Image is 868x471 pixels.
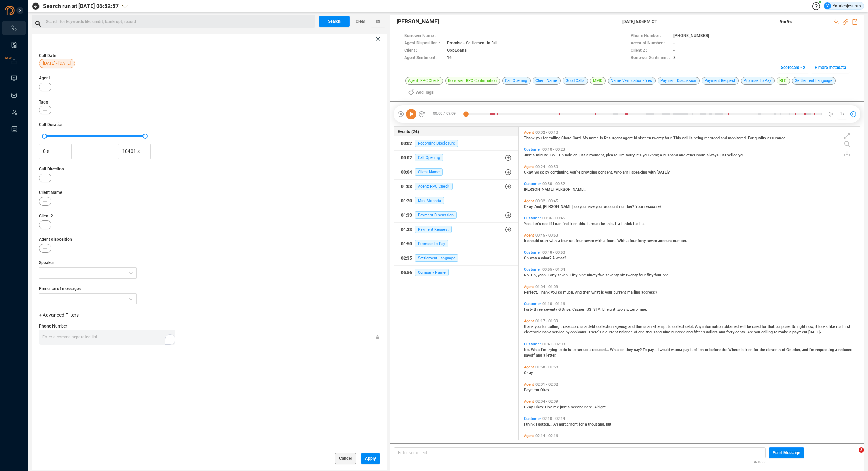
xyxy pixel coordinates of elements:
[2,21,26,35] li: Interactions
[589,136,600,140] span: name
[644,204,661,209] span: resocore?
[633,222,639,226] span: it's
[601,222,606,226] span: be
[630,239,638,243] span: four
[663,273,670,277] span: one.
[549,239,558,243] span: with
[401,195,412,206] div: 01:20
[524,273,531,277] span: No.
[568,347,572,352] span: is
[572,347,577,352] span: to
[533,153,536,157] span: a
[401,152,412,163] div: 00:02
[626,273,639,277] span: twenty
[615,222,618,226] span: L
[401,253,412,264] div: 02:35
[762,324,768,329] span: for
[576,239,584,243] span: four
[536,153,550,157] span: minute.
[606,153,619,157] span: please.
[634,330,638,335] span: of
[573,153,579,157] span: on
[531,347,541,352] span: What
[394,151,518,165] button: 00:02Call Opening
[401,167,412,178] div: 00:04
[540,170,545,175] span: so
[566,330,570,335] span: by
[547,347,558,352] span: trying
[636,324,643,329] span: this
[415,254,458,262] span: Settlement Language
[728,136,748,140] span: monitored.
[524,136,536,140] span: Thank
[767,136,789,140] span: assurance...
[524,187,555,192] span: [PERSON_NAME]
[643,324,647,329] span: is
[565,153,573,157] span: hold
[630,307,639,312] span: zero
[531,273,538,277] span: Oh,
[548,273,558,277] span: Forty
[618,222,621,226] span: a
[555,222,562,226] span: can
[623,136,634,140] span: agent
[695,324,702,329] span: Any
[530,256,538,260] span: was
[679,153,686,157] span: and
[598,273,605,277] span: five
[623,222,633,226] span: think
[842,324,850,329] span: First
[602,330,605,335] span: a
[524,239,527,243] span: It
[401,181,412,192] div: 01:08
[534,204,543,209] span: And,
[628,324,636,329] span: and
[542,324,548,329] span: for
[778,330,789,335] span: make
[768,324,776,329] span: that
[647,239,658,243] span: seven
[577,347,583,352] span: set
[39,286,137,292] span: Presence of messages
[617,239,626,243] span: With
[522,128,860,439] div: grid
[39,260,137,266] span: Speaker
[415,226,452,233] span: Payment Request
[826,2,829,9] span: Y
[621,222,623,226] span: I
[635,204,644,209] span: Your
[606,222,615,226] span: this.
[619,330,634,335] span: balance
[404,87,438,98] button: Add Tags
[550,153,559,157] span: Go...
[39,166,380,172] span: Call Direction
[536,136,543,140] span: you
[663,330,671,335] span: nine
[394,208,518,222] button: 01:33Payment Discussion
[415,168,443,176] span: Client Name
[552,330,566,335] span: service
[761,330,774,335] span: calling
[639,273,647,277] span: four
[558,307,562,312] span: G
[694,330,706,335] span: fifteen
[535,324,542,329] span: you
[657,170,670,175] span: [DATE]?
[646,330,663,335] span: thousand
[543,204,574,209] span: [PERSON_NAME],
[650,153,660,157] span: know,
[558,239,561,243] span: a
[581,170,598,175] span: providing
[524,324,535,329] span: thank
[755,136,767,140] span: quality
[623,170,629,175] span: am
[792,330,808,335] span: payment
[815,62,846,73] span: + more metadata
[808,330,821,335] span: [DATE]?
[724,324,740,329] span: obtained
[524,307,534,312] span: Forty
[720,153,727,157] span: just
[605,290,614,295] span: your
[561,239,569,243] span: four
[524,204,534,209] span: Okay.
